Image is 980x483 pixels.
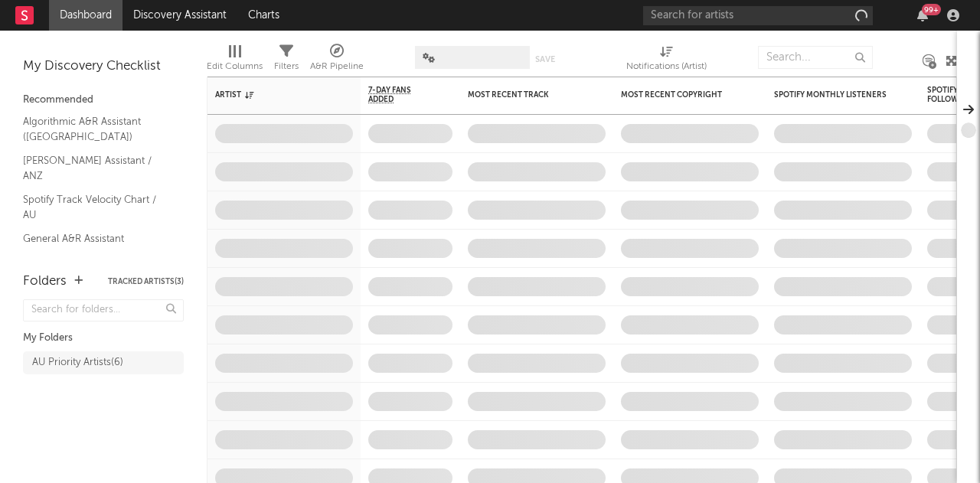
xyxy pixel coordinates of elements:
[310,57,364,76] div: A&R Pipeline
[23,113,168,145] a: Algorithmic A&R Assistant ([GEOGRAPHIC_DATA])
[917,9,928,21] button: 99+
[643,6,873,25] input: Search for artists
[23,91,184,109] div: Recommended
[274,38,299,83] div: Filters
[108,278,184,286] button: Tracked Artists(3)
[207,38,263,83] div: Edit Columns
[274,57,299,76] div: Filters
[774,90,889,100] div: Spotify Monthly Listeners
[621,90,736,100] div: Most Recent Copyright
[535,55,555,64] button: Save
[626,38,707,83] div: Notifications (Artist)
[310,38,364,83] div: A&R Pipeline
[468,90,583,100] div: Most Recent Track
[23,191,168,223] a: Spotify Track Velocity Chart / AU
[626,57,707,76] div: Notifications (Artist)
[23,57,184,76] div: My Discovery Checklist
[23,273,67,291] div: Folders
[23,230,168,262] a: General A&R Assistant ([GEOGRAPHIC_DATA])
[368,86,430,104] span: 7-Day Fans Added
[23,329,184,348] div: My Folders
[922,4,941,15] div: 99 +
[758,46,873,69] input: Search...
[23,299,184,321] input: Search for folders...
[23,152,168,184] a: [PERSON_NAME] Assistant / ANZ
[207,57,263,76] div: Edit Columns
[215,90,330,100] div: Artist
[32,354,123,372] div: AU Priority Artists ( 6 )
[23,351,184,374] a: AU Priority Artists(6)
